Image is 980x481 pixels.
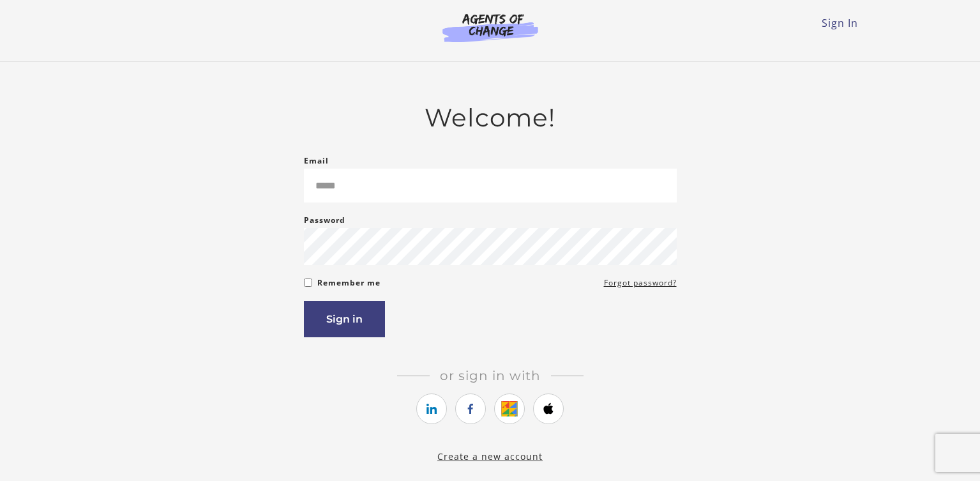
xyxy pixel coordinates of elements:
[430,368,551,383] span: Or sign in with
[429,13,552,42] img: Agents of Change Logo
[437,450,543,462] a: Create a new account
[822,16,858,30] a: Sign In
[317,275,381,291] label: Remember me
[304,103,677,133] h2: Welcome!
[416,393,447,424] a: https://courses.thinkific.com/users/auth/linkedin?ss%5Breferral%5D=&ss%5Buser_return_to%5D=&ss%5B...
[304,301,385,337] button: Sign in
[455,393,486,424] a: https://courses.thinkific.com/users/auth/facebook?ss%5Breferral%5D=&ss%5Buser_return_to%5D=&ss%5B...
[604,275,677,291] a: Forgot password?
[494,393,525,424] a: https://courses.thinkific.com/users/auth/google?ss%5Breferral%5D=&ss%5Buser_return_to%5D=&ss%5Bvi...
[533,393,564,424] a: https://courses.thinkific.com/users/auth/apple?ss%5Breferral%5D=&ss%5Buser_return_to%5D=&ss%5Bvis...
[304,153,329,169] label: Email
[304,213,345,228] label: Password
